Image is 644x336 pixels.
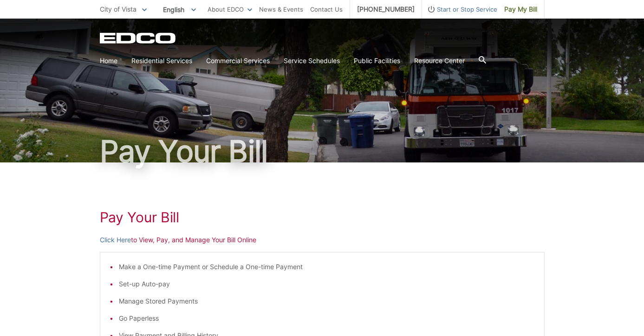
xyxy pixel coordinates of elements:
a: About EDCO [208,4,252,14]
a: News & Events [259,4,303,14]
li: Set-up Auto-pay [119,279,535,289]
a: Residential Services [131,56,192,66]
a: Home [100,56,117,66]
h1: Pay Your Bill [100,136,545,166]
a: Contact Us [310,4,343,14]
span: City of Vista [100,5,137,13]
a: Service Schedules [284,56,340,66]
p: to View, Pay, and Manage Your Bill Online [100,235,545,245]
a: Public Facilities [354,56,400,66]
span: Pay My Bill [504,4,537,14]
h1: Pay Your Bill [100,209,545,226]
a: EDCD logo. Return to the homepage. [100,32,177,44]
a: Click Here [100,235,131,245]
li: Go Paperless [119,313,535,323]
a: Resource Center [414,56,465,66]
li: Make a One-time Payment or Schedule a One-time Payment [119,262,535,272]
a: Commercial Services [206,56,270,66]
span: English [156,2,203,17]
li: Manage Stored Payments [119,296,535,306]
